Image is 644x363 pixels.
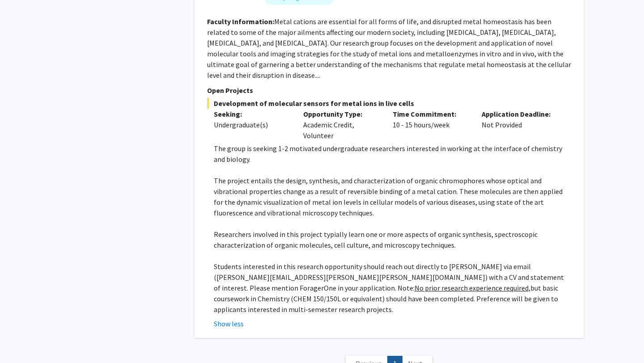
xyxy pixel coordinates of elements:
[475,109,564,141] div: Not Provided
[214,318,244,329] button: Show less
[482,109,558,119] p: Application Deadline:
[214,261,571,315] p: Students interested in this research opportunity should reach out directly to [PERSON_NAME] via e...
[207,17,274,26] b: Faculty Information:
[393,109,469,119] p: Time Commitment:
[207,85,571,96] p: Open Projects
[7,323,38,356] iframe: Chat
[214,229,571,250] p: Researchers involved in this project typially learn one or more aspects of organic synthesis, spe...
[207,17,571,80] fg-read-more: Metal cations are essential for all forms of life, and disrupted metal homeostasis has been relat...
[214,143,571,165] p: The group is seeking 1-2 motivated undergraduate researchers interested in working at the interfa...
[297,109,386,141] div: Academic Credit, Volunteer
[214,109,290,119] p: Seeking:
[214,119,290,130] div: Undergraduate(s)
[303,109,379,119] p: Opportunity Type:
[386,109,475,141] div: 10 - 15 hours/week
[214,175,571,218] p: The project entails the design, synthesis, and characterization of organic chromophores whose opt...
[415,283,530,292] u: No prior research experience required,
[207,98,571,109] span: Development of molecular sensors for metal ions in live cells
